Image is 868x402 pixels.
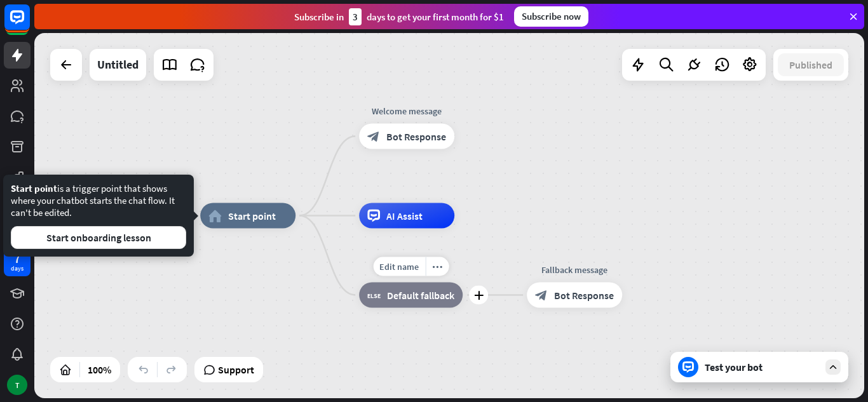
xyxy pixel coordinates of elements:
[554,289,614,302] span: Bot Response
[7,375,27,395] div: T
[10,5,48,43] button: Open LiveChat chat widget
[11,264,24,273] div: days
[218,359,254,380] span: Support
[514,6,588,27] div: Subscribe now
[778,53,844,76] button: Published
[367,130,380,143] i: block_bot_response
[11,182,57,194] span: Start point
[517,264,632,276] div: Fallback message
[349,8,362,25] div: 3
[208,210,222,222] i: home_2
[386,130,446,143] span: Bot Response
[386,210,423,222] span: AI Assist
[14,253,20,264] div: 7
[367,289,381,302] i: block_fallback
[228,210,276,222] span: Start point
[379,261,419,272] span: Edit name
[349,105,464,117] div: Welcome message
[474,291,484,300] i: plus
[535,289,548,302] i: block_bot_response
[705,361,819,373] div: Test your bot
[84,359,115,380] div: 100%
[432,262,442,271] i: more_horiz
[294,8,504,25] div: Subscribe in days to get your first month for $1
[11,226,186,249] button: Start onboarding lesson
[4,250,31,276] a: 7 days
[11,182,186,249] div: is a trigger point that shows where your chatbot starts the chat flow. It can't be edited.
[387,289,454,302] span: Default fallback
[97,49,139,81] div: Untitled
